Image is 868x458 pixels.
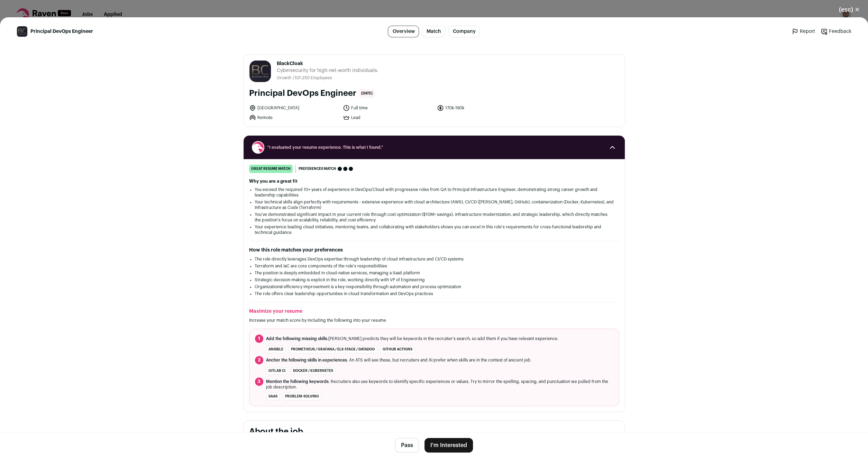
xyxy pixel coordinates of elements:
h2: How this role matches your preferences [249,247,619,254]
li: The role directly leverages DevOps expertise through leadership of cloud infrastructure and CI/CD... [255,256,614,262]
i: recent job. [511,358,531,362]
li: Your experience leading cloud initiatives, mentoring teams, and collaborating with stakeholders s... [255,224,614,235]
a: Overview [388,26,419,37]
img: 414ee962548d9eff61bb5c654a1182e663abc1b683245f73656471ec99465a4f.jpg [17,26,27,37]
span: 1 [255,335,263,343]
span: “I evaluated your resume experience. This is what I found.” [267,145,601,150]
span: Mention the following keywords [266,379,329,384]
li: Growth [277,75,293,81]
li: Your technical skills align perfectly with requirements - extensive experience with cloud archite... [255,199,614,210]
li: SaaS [266,393,280,400]
li: 170k-190k [437,104,527,111]
li: Docker / Kubernetes [291,367,336,375]
li: The position is deeply embedded in cloud-native services, managing a SaaS platform [255,270,614,276]
li: GitHub Actions [380,346,415,353]
span: BlackCloak [277,60,378,67]
li: Remote [249,114,339,121]
h2: Maximize your resume [249,308,619,315]
a: Match [422,26,445,37]
a: Feedback [821,28,851,35]
li: You exceed the required 10+ years of experience in DevOps/Cloud with progressive roles from QA to... [255,187,614,198]
li: [GEOGRAPHIC_DATA] [249,104,339,111]
div: great resume match [249,165,293,173]
span: Anchor the following skills in experiences [266,358,347,362]
p: Increase your match score by including the following into your resume [249,318,619,323]
h2: About the job [249,426,619,437]
a: Report [792,28,815,35]
li: Strategic decision-making is explicit in the role, working directly with VP of Engineering [255,277,614,283]
h1: Principal DevOps Engineer [249,88,356,99]
span: [PERSON_NAME] predicts they will be keywords in the recruiter's search, so add them if you have r... [266,336,558,341]
button: I'm Interested [424,438,473,452]
li: The role offers clear leadership opportunities in cloud transformation and DevOps practices [255,291,614,296]
li: Lead [343,114,433,121]
span: Cybersecurity for high-net-worth individuals. [277,67,378,74]
li: Terraform and IaC are core components of the role's responsibilities [255,263,614,269]
img: 414ee962548d9eff61bb5c654a1182e663abc1b683245f73656471ec99465a4f.jpg [249,61,271,82]
a: Company [448,26,480,37]
li: You've demonstrated significant impact in your current role through cost optimization ($10M+ savi... [255,212,614,223]
span: . An ATS will see these, but recruiters and AI prefer when skills are in the context of a [266,357,531,363]
li: Prometheus / Grafana / ELK Stack / Datadog [289,346,377,353]
li: / [293,75,332,81]
button: Close modal [831,2,868,17]
span: 101-250 Employees [294,76,332,80]
li: Organizational efficiency improvement is a key responsibility through automation and process opti... [255,284,614,290]
li: Ansible [266,346,286,353]
span: [DATE] [359,89,375,98]
li: Full time [343,104,433,111]
span: Preferences match [299,165,336,172]
span: Principal DevOps Engineer [30,28,93,35]
span: . Recruiters also use keywords to identify specific experiences or values. Try to mirror the spel... [266,379,613,390]
span: 2 [255,356,263,364]
li: GitLab CI [266,367,288,375]
button: Pass [395,438,419,452]
span: 3 [255,377,263,386]
h2: Why you are a great fit [249,178,619,184]
span: Add the following missing skills. [266,337,328,341]
li: problem-solving [283,393,321,400]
